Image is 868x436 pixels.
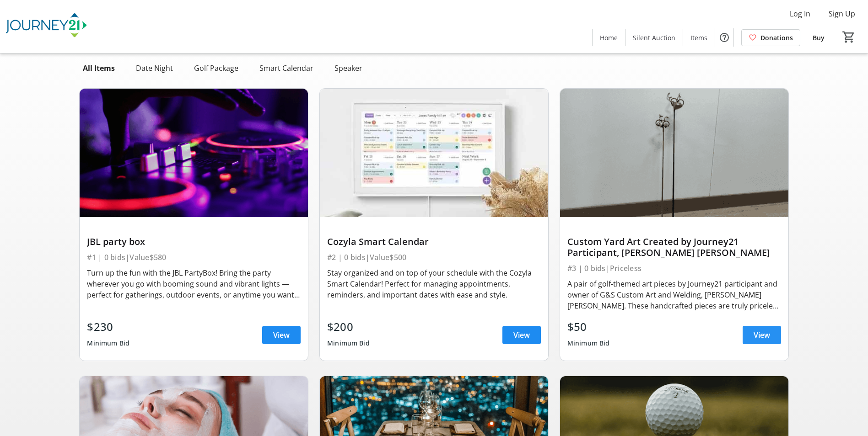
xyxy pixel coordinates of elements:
div: Date Night [132,59,177,77]
button: Log In [782,6,818,21]
div: $50 [567,319,610,335]
div: A pair of golf-themed art pieces by Journey21 participant and owner of G&S Custom Art and Welding... [567,278,781,311]
div: $200 [327,319,370,335]
button: Cart [841,29,857,45]
div: JBL party box [87,236,301,247]
button: Help [715,28,733,47]
a: Items [683,29,715,46]
div: Smart Calendar [256,59,317,77]
a: View [502,326,541,344]
span: View [513,330,530,340]
a: Buy [804,29,833,46]
div: Golf Package [190,59,242,77]
div: Turn up the fun with the JBL PartyBox! Bring the party wherever you go with booming sound and vib... [87,267,301,300]
img: Custom Yard Art Created by Journey21 Participant, Griffin McCarley [560,89,788,217]
div: #1 | 0 bids | Value $580 [87,251,301,264]
div: Custom Yard Art Created by Journey21 Participant, [PERSON_NAME] [PERSON_NAME] [567,236,781,258]
div: Speaker [331,59,366,77]
div: #3 | 0 bids | Priceless [567,262,781,275]
a: Home [593,29,625,46]
a: Donations [741,29,800,46]
div: #2 | 0 bids | Value $500 [327,251,541,264]
span: Items [690,33,707,43]
span: Sign Up [829,8,855,19]
a: Silent Auction [625,29,683,46]
div: All Items [79,59,119,77]
div: Minimum Bid [567,335,610,351]
a: View [743,326,781,344]
div: $230 [87,319,129,335]
span: Silent Auction [633,33,675,43]
span: View [273,330,290,340]
div: Cozyla Smart Calendar [327,236,541,247]
img: Cozyla Smart Calendar [320,89,548,217]
span: Donations [760,33,793,43]
img: JBL party box [80,89,308,217]
div: Stay organized and on top of your schedule with the Cozyla Smart Calendar! Perfect for managing a... [327,267,541,300]
a: View [262,326,301,344]
span: Buy [813,33,825,43]
span: View [754,330,770,340]
button: Sign Up [821,6,863,21]
span: Home [600,33,618,43]
div: Minimum Bid [87,335,129,351]
span: Log In [790,8,810,19]
img: Journey21's Logo [5,4,87,49]
div: Minimum Bid [327,335,370,351]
